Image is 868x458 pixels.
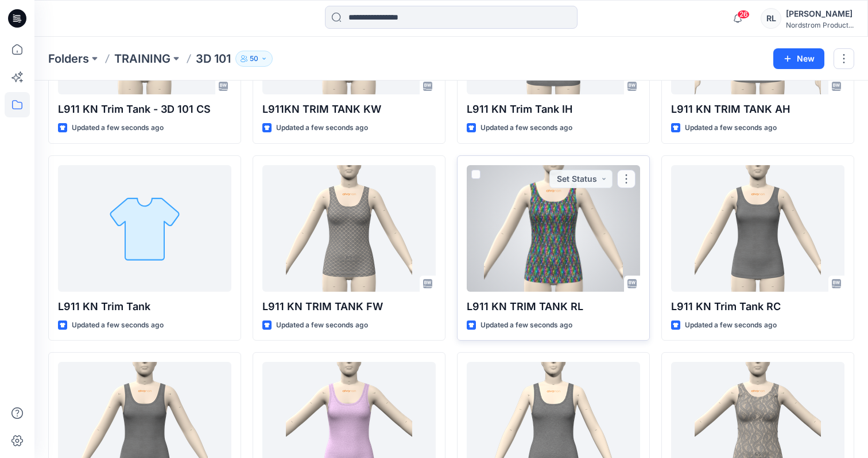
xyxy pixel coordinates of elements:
p: Updated a few seconds ago [72,122,164,134]
p: 50 [250,52,258,65]
span: 26 [737,10,750,19]
p: L911 KN Trim Tank RC [671,299,844,315]
div: Nordstrom Product... [786,21,854,29]
p: 3D 101 [196,51,231,67]
p: L911 KN Trim Tank [58,299,231,315]
a: L911 KN Trim Tank [58,165,231,292]
p: Updated a few seconds ago [480,319,572,331]
a: TRAINING [114,51,170,67]
div: RL [761,8,781,29]
p: L911KN TRIM TANK KW [262,101,436,117]
p: L911 KN TRIM TANK RL [467,299,640,315]
p: Updated a few seconds ago [480,122,572,134]
p: Updated a few seconds ago [276,122,368,134]
p: L911 KN Trim Tank IH [467,101,640,117]
p: Updated a few seconds ago [72,319,164,331]
button: 50 [235,51,273,67]
div: [PERSON_NAME] [786,7,854,21]
a: L911 KN TRIM TANK FW [262,165,436,292]
p: Updated a few seconds ago [276,319,368,331]
a: Folders [48,51,89,67]
p: L911 KN Trim Tank - 3D 101 CS [58,101,231,117]
p: Updated a few seconds ago [685,319,777,331]
button: New [773,48,824,69]
a: L911 KN TRIM TANK RL [467,165,640,292]
p: L911 KN TRIM TANK FW [262,299,436,315]
a: L911 KN Trim Tank RC [671,165,844,292]
p: Updated a few seconds ago [685,122,777,134]
p: L911 KN TRIM TANK AH [671,101,844,117]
